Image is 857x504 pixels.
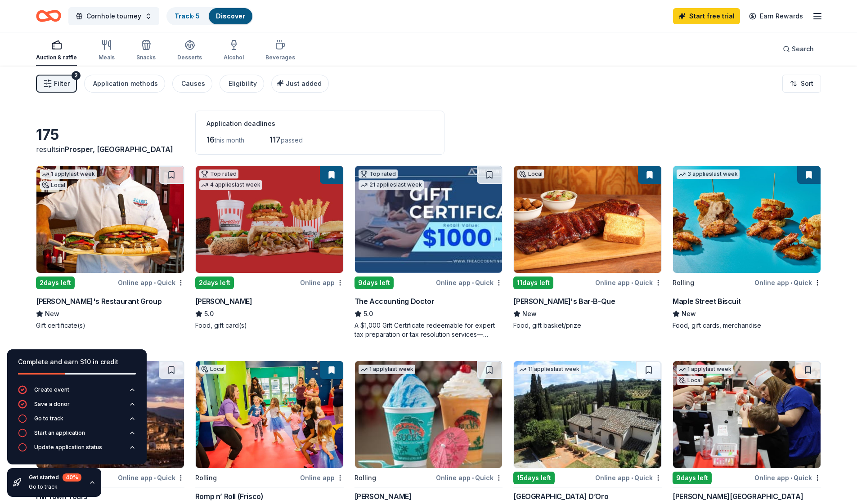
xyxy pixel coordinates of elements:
span: 16 [206,135,215,144]
div: Food, gift basket/prize [513,321,662,330]
div: Local [40,181,67,190]
div: 2 days left [36,277,75,289]
a: Image for Soulman's Bar-B-QueLocal11days leftOnline app•Quick[PERSON_NAME]'s Bar-B-QueNewFood, gi... [513,165,662,330]
div: 175 [36,126,184,144]
button: Filter2 [36,75,77,93]
div: Save a donor [34,401,70,408]
div: Local [517,169,544,178]
div: Auction & raffle [36,54,77,61]
div: [PERSON_NAME]'s Bar-B-Que [513,296,615,307]
div: 1 apply last week [677,365,733,374]
span: • [472,474,474,482]
div: Online app Quick [595,277,662,288]
div: Rolling [195,473,217,483]
button: Snacks [136,36,156,66]
div: Go to track [34,415,63,422]
span: Just added [286,80,322,87]
img: Image for Maple Street Biscuit [673,166,821,273]
a: Image for Portillo'sTop rated4 applieslast week2days leftOnline app[PERSON_NAME]5.0Food, gift car... [195,165,344,330]
span: in [59,145,173,154]
span: • [472,279,474,286]
img: Image for Bahama Buck's [355,361,503,468]
div: 9 days left [673,472,712,484]
img: Image for Villa Sogni D’Oro [514,361,661,468]
span: Search [792,44,814,54]
span: New [522,308,537,319]
div: A $1,000 Gift Certificate redeemable for expert tax preparation or tax resolution services—recipi... [354,321,503,339]
div: results [36,144,184,155]
div: Application deadlines [206,118,433,129]
a: Discover [216,12,245,20]
div: Local [677,376,704,385]
span: New [45,308,59,319]
button: Go to track [18,414,136,428]
div: Create event [34,386,69,393]
div: Online app Quick [754,277,821,288]
div: [PERSON_NAME] [354,491,412,502]
button: Eligibility [220,75,264,93]
div: Food, gift cards, merchandise [673,321,821,330]
img: Image for Portillo's [196,166,343,273]
div: Rolling [354,473,376,483]
span: Prosper, [GEOGRAPHIC_DATA] [65,145,173,154]
div: 4 applies last week [199,180,262,190]
button: Just added [271,75,329,93]
button: Beverages [265,36,295,66]
div: Romp n’ Roll (Frisco) [195,491,264,502]
div: 2 days left [195,277,234,289]
div: Online app [300,277,344,288]
span: passed [281,136,303,144]
div: [PERSON_NAME][GEOGRAPHIC_DATA] [673,491,803,502]
div: 2 [72,71,81,80]
div: Update application status [34,444,102,451]
span: 5.0 [204,308,214,319]
div: Top rated [199,169,238,178]
div: 11 days left [513,277,553,289]
span: New [682,308,696,319]
div: Causes [181,78,205,89]
a: Image for The Accounting DoctorTop rated21 applieslast week9days leftOnline app•QuickThe Accounti... [354,165,503,339]
div: Online app Quick [754,472,821,483]
span: • [154,279,156,286]
div: Get started [29,473,81,482]
button: Track· 5Discover [166,7,253,25]
button: Cornhole tourney [68,7,159,25]
div: Local [199,365,226,374]
span: Sort [801,78,813,89]
div: Online app Quick [436,277,503,288]
div: Desserts [177,54,202,61]
button: Alcohol [224,36,244,66]
button: Desserts [177,36,202,66]
div: The Accounting Doctor [354,296,435,307]
div: 11 applies last week [517,365,581,374]
button: Create event [18,385,136,400]
div: Gift certificate(s) [36,321,184,330]
button: Update application status [18,443,136,457]
button: Sort [782,75,821,93]
img: Image for Dr Pepper Museum [673,361,821,468]
button: Causes [172,75,212,93]
div: 21 applies last week [359,180,424,190]
span: • [790,279,792,286]
span: • [154,474,156,482]
div: Online app Quick [595,472,662,483]
a: Start free trial [673,8,740,24]
div: Eligibility [229,78,257,89]
div: Online app Quick [118,277,184,288]
div: Online app [300,472,344,483]
div: Online app Quick [436,472,503,483]
div: 1 apply last week [359,365,415,374]
img: Image for Kenny's Restaurant Group [36,166,184,273]
div: Food, gift card(s) [195,321,344,330]
div: Maple Street Biscuit [673,296,740,307]
a: Track· 5 [175,12,200,20]
div: Beverages [265,54,295,61]
div: Complete and earn $10 in credit [18,357,136,367]
span: • [631,279,633,286]
div: Meals [99,54,115,61]
a: Home [36,5,61,27]
button: Search [776,40,821,58]
span: 5.0 [363,308,373,319]
a: Earn Rewards [744,8,808,24]
div: Snacks [136,54,156,61]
